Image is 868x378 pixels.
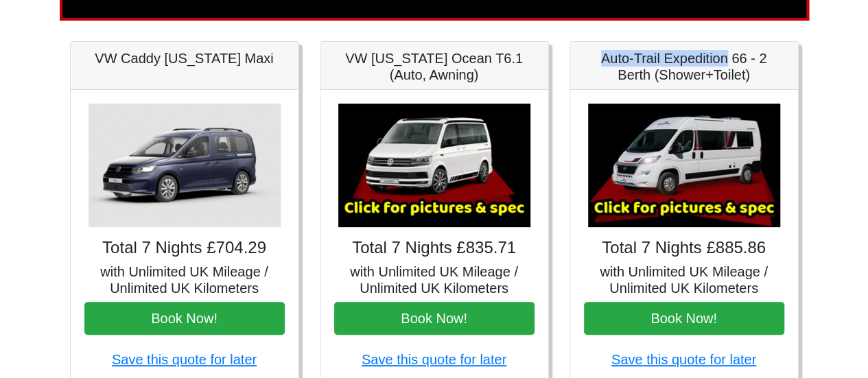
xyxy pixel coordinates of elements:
[84,50,285,67] h5: VW Caddy [US_STATE] Maxi
[584,263,784,296] h5: with Unlimited UK Mileage / Unlimited UK Kilometers
[611,352,756,367] a: Save this quote for later
[89,104,281,227] img: VW Caddy California Maxi
[112,352,257,367] a: Save this quote for later
[334,302,535,335] button: Book Now!
[584,238,784,258] h4: Total 7 Nights £885.86
[334,50,535,83] h5: VW [US_STATE] Ocean T6.1 (Auto, Awning)
[84,238,285,258] h4: Total 7 Nights £704.29
[362,352,506,367] a: Save this quote for later
[584,50,784,83] h5: Auto-Trail Expedition 66 - 2 Berth (Shower+Toilet)
[84,263,285,296] h5: with Unlimited UK Mileage / Unlimited UK Kilometers
[338,104,530,227] img: VW California Ocean T6.1 (Auto, Awning)
[588,104,780,227] img: Auto-Trail Expedition 66 - 2 Berth (Shower+Toilet)
[334,238,535,258] h4: Total 7 Nights £835.71
[584,302,784,335] button: Book Now!
[84,302,285,335] button: Book Now!
[334,263,535,296] h5: with Unlimited UK Mileage / Unlimited UK Kilometers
